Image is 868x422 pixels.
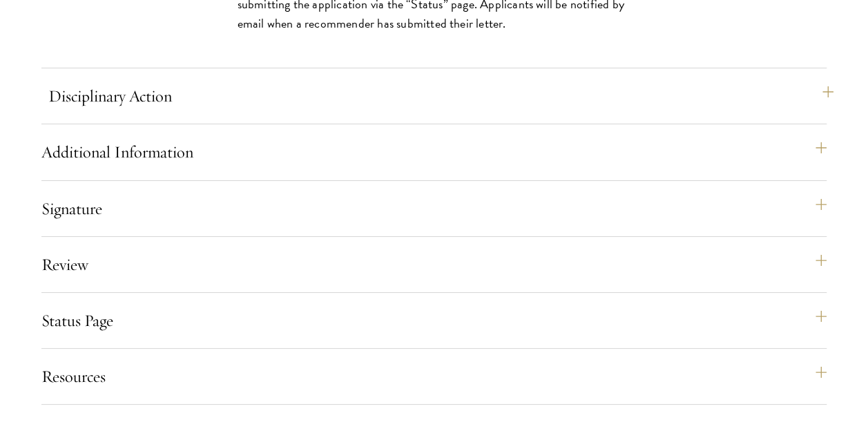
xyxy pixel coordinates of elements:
[41,304,827,337] button: Status Page
[41,192,827,225] button: Signature
[48,79,833,113] button: Disciplinary Action
[41,135,827,169] button: Additional Information
[41,248,827,281] button: Review
[41,360,827,393] button: Resources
